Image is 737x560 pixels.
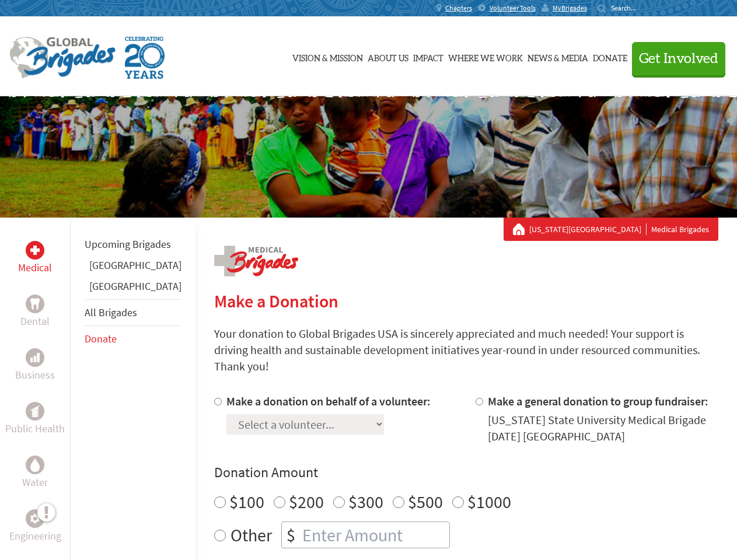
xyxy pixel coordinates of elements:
img: Medical [30,246,40,255]
a: Vision & Mission [292,27,363,86]
li: Guatemala [85,278,181,299]
a: [US_STATE][GEOGRAPHIC_DATA] [529,223,647,235]
img: Business [30,353,40,362]
li: Upcoming Brigades [85,232,181,257]
div: $ [282,522,300,548]
p: Public Health [5,421,65,437]
a: About Us [368,27,408,86]
a: BusinessBusiness [15,348,55,383]
a: Donate [85,332,117,345]
span: Chapters [445,3,472,13]
img: Water [30,458,40,471]
a: Impact [413,27,443,86]
li: Donate [85,326,181,352]
label: $300 [348,491,383,513]
label: $200 [289,491,324,513]
p: Dental [20,313,50,330]
label: Other [230,521,272,548]
div: Medical [26,241,44,260]
a: Where We Work [448,27,523,86]
label: Make a general donation to group fundraiser: [488,394,708,408]
input: Enter Amount [300,522,449,548]
input: Search... [611,3,644,12]
label: Make a donation on behalf of a volunteer: [226,394,431,408]
img: Dental [30,298,40,309]
p: Business [15,367,55,383]
label: $100 [229,491,264,513]
div: [US_STATE] State University Medical Brigade [DATE] [GEOGRAPHIC_DATA] [488,412,718,444]
span: Volunteer Tools [490,3,536,13]
a: EngineeringEngineering [9,509,61,544]
label: $1000 [467,491,511,513]
a: MedicalMedical [18,241,52,276]
h4: Donation Amount [214,463,718,482]
a: WaterWater [22,456,48,491]
a: Public HealthPublic Health [5,402,65,437]
li: All Brigades [85,299,181,326]
a: [GEOGRAPHIC_DATA] [89,279,181,293]
a: Upcoming Brigades [85,237,171,251]
h2: Make a Donation [214,290,718,311]
label: $500 [408,491,443,513]
img: Global Brigades Logo [9,37,116,79]
img: logo-medical.png [214,246,298,276]
a: All Brigades [85,306,137,319]
a: [GEOGRAPHIC_DATA] [89,258,181,272]
div: Water [26,456,44,474]
button: Get Involved [632,42,725,75]
div: Medical Brigades [513,223,709,235]
p: Engineering [9,528,61,544]
div: Dental [26,295,44,313]
p: Your donation to Global Brigades USA is sincerely appreciated and much needed! Your support is dr... [214,325,718,374]
p: Medical [18,260,52,276]
img: Public Health [30,405,40,417]
img: Engineering [30,514,40,523]
a: Donate [593,27,627,86]
li: Ghana [85,257,181,278]
div: Public Health [26,402,44,421]
img: Global Brigades Celebrating 20 Years [125,37,165,79]
a: News & Media [528,27,588,86]
div: Business [26,348,44,367]
div: Engineering [26,509,44,528]
span: MyBrigades [553,3,587,13]
p: Water [22,474,48,491]
a: DentalDental [20,295,50,330]
span: Get Involved [639,52,718,66]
